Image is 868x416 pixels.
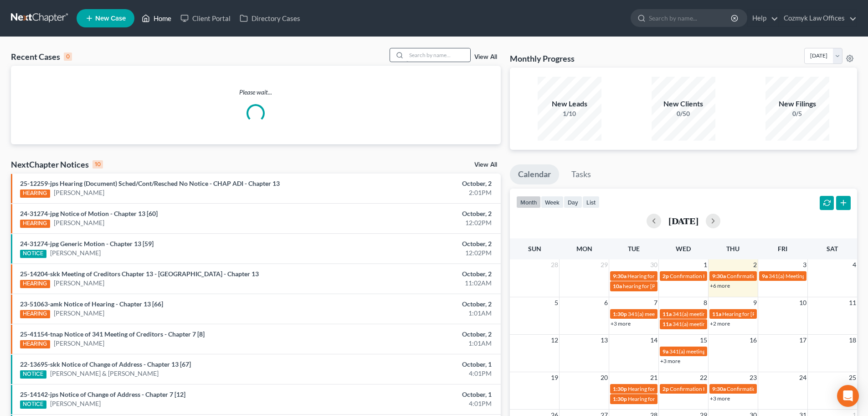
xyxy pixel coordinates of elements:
[20,270,259,278] a: 25-14204-skk Meeting of Creditors Chapter 13 - [GEOGRAPHIC_DATA] - Chapter 13
[628,385,743,392] span: Hearing for [PERSON_NAME] [PERSON_NAME]
[660,358,680,364] a: +3 more
[20,300,163,308] a: 23-51063-amk Notice of Hearing - Chapter 13 [66]
[765,99,829,109] div: New Filings
[340,399,492,408] div: 4:01PM
[649,10,732,26] input: Search by name...
[20,310,50,318] div: HEARING
[54,218,104,227] a: [PERSON_NAME]
[727,385,831,392] span: Confirmation Hearing for [PERSON_NAME]
[663,273,669,279] span: 2p
[20,280,50,288] div: HEARING
[54,188,104,197] a: [PERSON_NAME]
[582,196,600,208] button: list
[11,51,72,62] div: Recent Cases
[611,320,631,327] a: +3 more
[663,385,669,392] span: 2p
[600,372,609,383] span: 20
[474,54,497,60] a: View All
[54,279,104,288] a: [PERSON_NAME]
[340,239,492,248] div: October, 2
[340,390,492,399] div: October, 1
[712,311,721,317] span: 11a
[550,335,559,346] span: 12
[613,273,627,279] span: 9:30a
[340,339,492,348] div: 1:01AM
[710,282,730,289] a: +6 more
[64,53,72,61] div: 0
[510,164,559,184] a: Calendar
[20,210,158,217] a: 24-31274-jpg Notice of Motion - Chapter 13 [60]
[20,240,154,247] a: 24-31274-jpg Generic Motion - Chapter 13 [59]
[848,372,857,383] span: 25
[176,10,235,26] a: Client Portal
[627,273,699,279] span: Hearing for [PERSON_NAME]
[649,335,658,346] span: 14
[722,311,793,317] span: Hearing for [PERSON_NAME]
[576,245,592,253] span: Mon
[550,372,559,383] span: 19
[137,10,176,26] a: Home
[699,372,708,383] span: 22
[668,216,699,226] h2: [DATE]
[20,220,50,228] div: HEARING
[20,360,191,368] a: 22-13695-skk Notice of Change of Address - Chapter 13 [67]
[623,283,693,290] span: hearing for [PERSON_NAME]
[235,10,305,26] a: Directory Cases
[802,259,807,270] span: 3
[726,245,740,253] span: Thu
[798,335,807,346] span: 17
[516,196,541,208] button: month
[340,300,492,309] div: October, 2
[798,297,807,308] span: 10
[554,297,559,308] span: 5
[340,248,492,258] div: 12:02PM
[669,348,757,355] span: 341(a) meeting for [PERSON_NAME]
[54,339,104,348] a: [PERSON_NAME]
[20,400,46,409] div: NOTICE
[712,385,726,392] span: 9:30a
[340,269,492,279] div: October, 2
[710,395,730,402] a: +3 more
[663,348,668,355] span: 9a
[670,273,774,279] span: Confirmation Hearing for [PERSON_NAME]
[752,297,758,308] span: 9
[340,218,492,227] div: 12:02PM
[538,99,601,109] div: New Leads
[20,330,205,338] a: 25-41154-tnap Notice of 341 Meeting of Creditors - Chapter 7 [8]
[95,15,126,22] span: New Case
[848,297,857,308] span: 11
[510,53,575,64] h3: Monthly Progress
[670,385,774,392] span: Confirmation Hearing for [PERSON_NAME]
[765,109,829,118] div: 0/5
[748,10,778,26] a: Help
[712,273,726,279] span: 9:30a
[710,320,730,327] a: +2 more
[20,370,46,379] div: NOTICE
[20,340,50,348] div: HEARING
[340,360,492,369] div: October, 1
[752,259,758,270] span: 2
[600,259,609,270] span: 29
[528,245,541,253] span: Sun
[92,160,103,169] div: 10
[673,321,760,327] span: 341(a) meeting for [PERSON_NAME]
[628,245,640,253] span: Tue
[613,385,627,392] span: 1:30p
[20,179,280,187] a: 25-12259-jps Hearing (Document) Sched/Cont/Resched No Notice - CHAP ADI - Chapter 13
[340,188,492,197] div: 2:01PM
[649,259,658,270] span: 30
[852,259,857,270] span: 4
[50,248,101,258] a: [PERSON_NAME]
[11,88,501,97] p: Please wait...
[54,309,104,318] a: [PERSON_NAME]
[749,335,758,346] span: 16
[340,309,492,318] div: 1:01AM
[406,48,470,62] input: Search by name...
[340,330,492,339] div: October, 2
[20,250,46,258] div: NOTICE
[652,99,715,109] div: New Clients
[474,162,497,168] a: View All
[50,369,159,378] a: [PERSON_NAME] & [PERSON_NAME]
[663,321,672,327] span: 11a
[20,390,185,398] a: 25-14142-jps Notice of Change of Address - Chapter 7 [12]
